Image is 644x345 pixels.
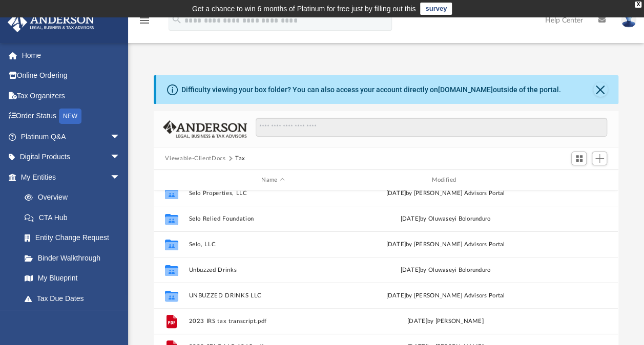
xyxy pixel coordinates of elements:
[256,118,607,137] input: Search files and folders
[14,187,136,208] a: Overview
[571,152,587,166] button: Switch to Grid View
[110,309,131,330] span: arrow_drop_down
[635,2,641,8] div: close
[181,84,560,95] div: Difficulty viewing your box folder? You can also access your account directly on outside of the p...
[5,12,97,32] img: Anderson Advisors Platinum Portal
[110,147,131,168] span: arrow_drop_down
[420,3,452,15] a: survey
[361,176,530,185] div: Modified
[7,85,136,106] a: Tax Organizers
[110,126,131,147] span: arrow_drop_down
[7,309,131,329] a: My [PERSON_NAME] Teamarrow_drop_down
[14,248,136,268] a: Binder Walkthrough
[7,66,136,86] a: Online Ordering
[14,288,136,309] a: Tax Due Dates
[593,82,608,97] button: Close
[14,228,136,248] a: Entity Change Request
[592,152,607,166] button: Add
[138,19,151,27] a: menu
[171,14,182,25] i: search
[7,106,136,127] a: Order StatusNEW
[7,167,136,187] a: My Entitiesarrow_drop_down
[138,14,151,27] i: menu
[192,3,416,15] div: Get a chance to win 6 months of Platinum for free just by filling out this
[14,268,131,289] a: My Blueprint
[158,176,184,185] div: id
[7,45,136,66] a: Home
[189,176,357,185] div: Name
[235,154,245,163] button: Tax
[7,126,136,147] a: Platinum Q&Aarrow_drop_down
[534,176,606,185] div: id
[110,167,131,188] span: arrow_drop_down
[621,13,636,28] img: User Pic
[59,109,81,124] div: NEW
[7,147,136,167] a: Digital Productsarrow_drop_down
[438,85,492,94] a: [DOMAIN_NAME]
[14,207,136,228] a: CTA Hub
[165,154,225,163] button: Viewable-ClientDocs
